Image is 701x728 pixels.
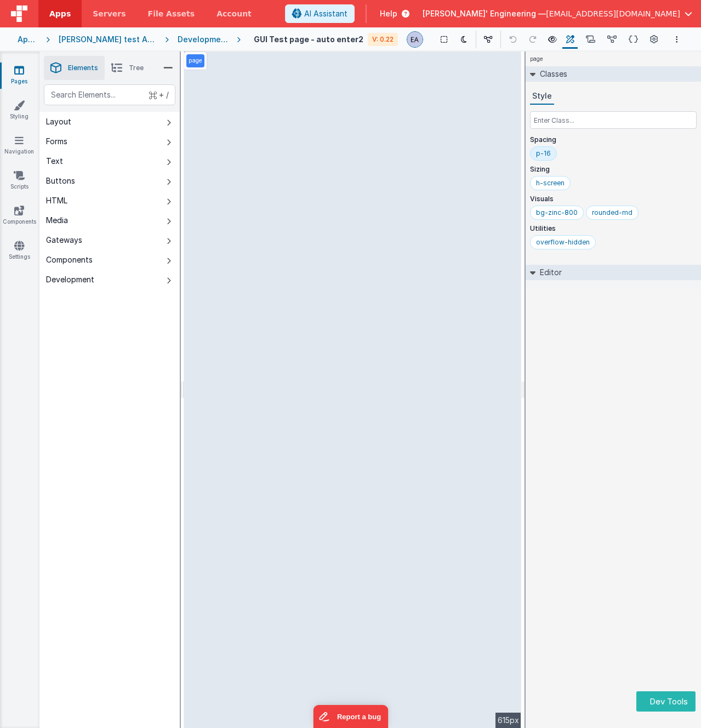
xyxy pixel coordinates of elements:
[49,8,71,19] span: Apps
[44,84,175,105] input: Search Elements...
[46,215,68,226] div: Media
[636,691,696,712] button: Dev Tools
[129,64,144,72] span: Tree
[46,175,75,186] div: Buttons
[46,254,93,265] div: Components
[535,265,562,280] h2: Editor
[39,211,180,230] button: Media
[149,84,169,105] span: + /
[39,132,180,151] button: Forms
[423,8,546,19] span: [PERSON_NAME]' Engineering —
[184,52,521,728] div: -->
[148,8,195,19] span: File Assets
[495,713,521,728] div: 615px
[530,165,697,174] p: Sizing
[546,8,680,19] span: [EMAIL_ADDRESS][DOMAIN_NAME]
[530,195,697,203] p: Visuals
[423,8,692,19] button: [PERSON_NAME]' Engineering — [EMAIL_ADDRESS][DOMAIN_NAME]
[530,88,554,105] button: Style
[39,171,180,191] button: Buttons
[39,230,180,250] button: Gateways
[304,8,347,19] span: AI Assistant
[39,151,180,171] button: Text
[535,66,567,82] h2: Classes
[46,195,67,206] div: HTML
[68,64,98,72] span: Elements
[59,34,156,45] div: [PERSON_NAME] test App
[670,33,683,46] button: Options
[46,235,82,246] div: Gateways
[46,136,67,147] div: Forms
[592,208,632,217] div: rounded-md
[536,238,590,247] div: overflow-hidden
[46,274,94,285] div: Development
[407,32,423,47] img: 22247776540210b1b2aca0d8fc1ec16c
[530,111,697,129] input: Enter Class...
[18,34,37,45] div: Apps
[189,56,202,65] p: page
[536,208,578,217] div: bg-zinc-800
[530,224,697,233] p: Utilities
[254,35,363,43] h4: GUI Test page - auto enter2
[530,135,697,144] p: Spacing
[178,34,228,45] div: Development
[46,156,63,167] div: Text
[526,52,548,66] h4: page
[285,4,355,23] button: AI Assistant
[39,191,180,211] button: HTML
[46,116,71,127] div: Layout
[380,8,397,19] span: Help
[39,250,180,270] button: Components
[536,149,551,158] div: p-16
[39,270,180,289] button: Development
[39,112,180,132] button: Layout
[93,8,126,19] span: Servers
[368,33,398,46] div: V: 0.22
[536,179,565,187] div: h-screen
[313,705,388,728] iframe: Marker.io feedback button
